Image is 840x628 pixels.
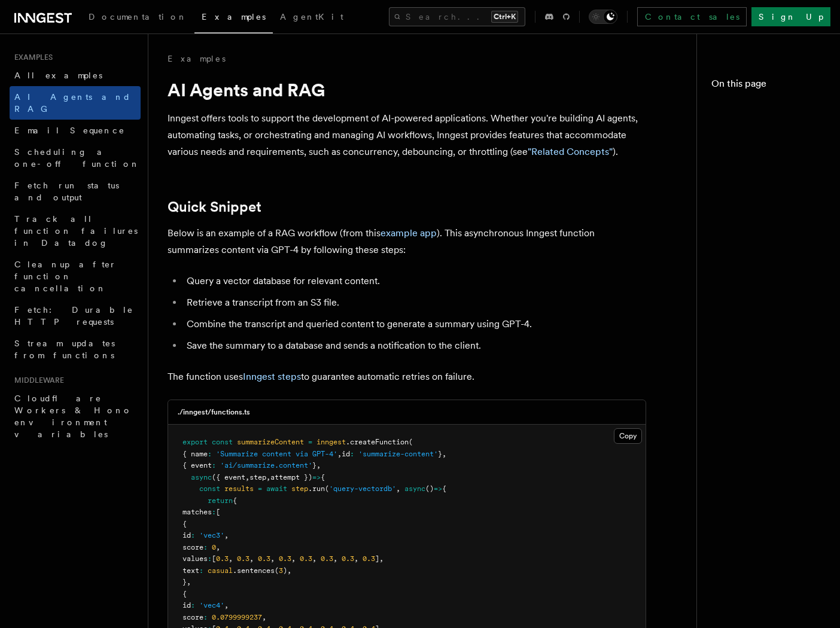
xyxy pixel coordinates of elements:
p: Below is an example of a RAG workflow (from this ). This asynchronous Inngest function summarizes... [168,225,646,258]
span: , [216,543,220,551]
span: matches [182,508,212,516]
span: , [187,578,191,586]
span: [ [212,554,216,563]
span: id [342,450,350,458]
span: , [270,554,275,563]
span: 0.3 [258,554,270,563]
span: Stream updates from functions [14,339,115,360]
span: 0.3 [216,554,229,563]
span: 'summarize-content' [358,450,438,458]
span: , [379,554,384,563]
span: => [312,473,321,481]
a: Examples [194,4,273,33]
kbd: Ctrl+K [491,11,518,23]
span: export [182,438,208,446]
span: text [182,566,199,575]
a: Inngest steps [243,371,301,382]
span: Middleware [10,376,64,385]
button: Toggle dark mode [589,10,617,24]
span: .run [308,484,325,493]
a: Fetch run status and output [10,175,141,208]
span: const [212,438,233,446]
button: Search...Ctrl+K [389,7,525,26]
span: => [434,484,442,493]
span: , [316,461,321,470]
span: : [199,566,203,575]
span: score [182,613,203,621]
span: 0.3 [321,554,333,563]
span: () [425,484,434,493]
span: Email Sequence [14,126,125,135]
span: , [224,531,229,539]
span: = [308,438,312,446]
span: : [208,554,212,563]
span: : [191,601,195,609]
span: { event [182,461,212,470]
span: , [229,554,233,563]
p: Inngest offers tools to support the development of AI-powered applications. Whether you're buildi... [168,110,646,160]
span: : [191,531,195,539]
span: 3 [279,566,283,575]
span: } [438,450,442,458]
li: Save the summary to a database and sends a notification to the client. [183,337,646,354]
a: AI Agents and RAG [10,86,141,120]
span: Examples [10,53,53,62]
span: : [350,450,354,458]
a: AgentKit [273,4,351,32]
span: , [354,554,358,563]
span: 'vec4' [199,601,224,609]
a: Cleanup after function cancellation [10,254,141,299]
span: await [266,484,287,493]
li: Combine the transcript and queried content to generate a summary using GPT-4. [183,316,646,333]
span: AI Agents and RAG [14,92,131,114]
span: } [312,461,316,470]
span: , [337,450,342,458]
span: { [182,520,187,528]
span: values [182,554,208,563]
span: Cloudflare Workers & Hono environment variables [14,394,132,439]
a: Fetch: Durable HTTP requests [10,299,141,333]
span: : [203,543,208,551]
li: Query a vector database for relevant content. [183,273,646,289]
span: , [245,473,249,481]
span: { [321,473,325,481]
span: , [396,484,400,493]
span: Documentation [89,12,187,22]
span: : [212,508,216,516]
span: ) [283,566,287,575]
span: , [266,473,270,481]
span: : [203,613,208,621]
span: Fetch run status and output [14,181,119,202]
span: , [249,554,254,563]
span: ( [409,438,413,446]
span: { [182,590,187,598]
button: Copy [614,428,642,444]
span: Cleanup after function cancellation [14,260,117,293]
span: casual [208,566,233,575]
span: 0.3 [300,554,312,563]
span: , [287,566,291,575]
span: 0.3 [342,554,354,563]
a: Examples [168,53,226,65]
span: id [182,531,191,539]
a: Contact sales [637,7,747,26]
h3: ./inngest/functions.ts [178,407,250,417]
span: Examples [202,12,266,22]
a: Stream updates from functions [10,333,141,366]
a: Track all function failures in Datadog [10,208,141,254]
span: , [262,613,266,621]
span: inngest [316,438,346,446]
li: Retrieve a transcript from an S3 file. [183,294,646,311]
span: attempt }) [270,473,312,481]
span: 'query-vectordb' [329,484,396,493]
span: step [291,484,308,493]
span: 'vec3' [199,531,224,539]
h1: AI Agents and RAG [168,79,646,100]
span: AgentKit [280,12,343,22]
span: } [182,578,187,586]
span: 'Summarize content via GPT-4' [216,450,337,458]
span: ( [275,566,279,575]
span: , [442,450,446,458]
h4: On this page [711,77,826,96]
a: example app [381,227,437,239]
